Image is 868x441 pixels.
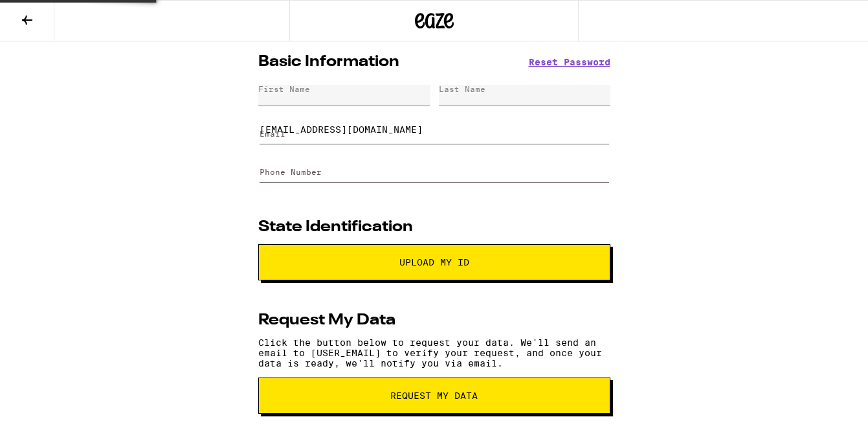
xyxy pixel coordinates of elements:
button: Reset Password [529,58,610,67]
div: First Name [258,85,310,93]
span: Upload My ID [399,258,469,267]
h2: Request My Data [258,313,395,328]
form: Edit Phone Number [258,149,610,187]
span: request my data [390,391,478,400]
label: Phone Number [260,168,322,176]
h2: State Identification [258,220,413,235]
label: Email [260,130,285,138]
button: request my data [258,378,610,414]
button: Upload My ID [258,244,610,280]
h2: Basic Information [258,54,399,70]
span: Hi. Need any help? [8,9,93,19]
div: Last Name [439,85,485,93]
p: Click the button below to request your data. We'll send an email to [USER_EMAIL] to verify your r... [258,337,610,368]
form: Edit Email Address [258,111,610,149]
